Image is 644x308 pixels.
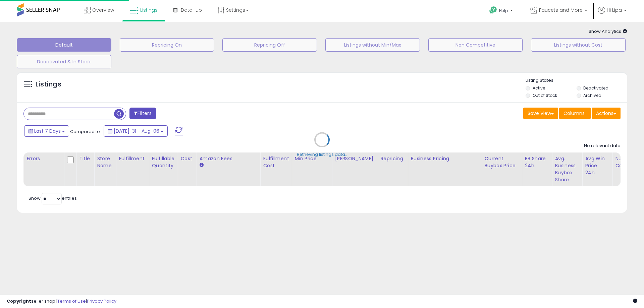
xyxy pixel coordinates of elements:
[87,298,116,304] a: Privacy Policy
[7,298,31,304] strong: Copyright
[598,7,627,22] a: Hi Lipa
[120,38,214,52] button: Repricing On
[92,7,114,13] span: Overview
[484,1,520,22] a: Help
[325,38,420,52] button: Listings without Min/Max
[57,298,86,304] a: Terms of Use
[297,151,347,158] div: Retrieving listings data..
[589,28,627,35] span: Show Analytics
[531,38,626,52] button: Listings without Cost
[539,7,583,13] span: Faucets and More
[181,7,202,13] span: DataHub
[17,55,111,68] button: Deactivated & In Stock
[489,6,497,14] i: Get Help
[499,8,508,13] span: Help
[7,298,116,305] div: seller snap | |
[607,7,622,13] span: Hi Lipa
[140,7,158,13] span: Listings
[17,38,111,52] button: Default
[222,38,317,52] button: Repricing Off
[428,38,523,52] button: Non Competitive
